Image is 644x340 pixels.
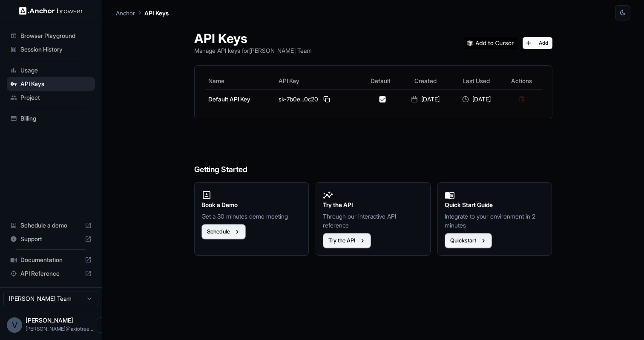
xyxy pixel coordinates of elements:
[97,317,112,333] button: Open menu
[7,63,95,77] div: Usage
[451,72,502,89] th: Last Used
[445,200,545,210] h2: Quick Start Guide
[7,267,95,280] div: API Reference
[7,112,95,125] div: Billing
[20,93,92,102] span: Project
[20,235,81,243] span: Support
[523,37,552,49] button: Add
[26,317,73,324] span: Vipin Tanna
[194,31,312,46] h1: API Keys
[362,72,400,89] th: Default
[26,326,93,332] span: vipin@axiotree.com
[144,9,169,17] p: API Keys
[323,233,371,248] button: Try the API
[7,29,95,43] div: Browser Playground
[20,114,92,123] span: Billing
[7,317,22,333] div: V
[279,94,358,104] div: sk-7b0e...0c20
[205,72,275,89] th: Name
[445,233,492,248] button: Quickstart
[7,77,95,91] div: API Keys
[7,43,95,56] div: Session History
[464,37,517,49] img: Add anchorbrowser MCP server to Cursor
[445,212,545,230] p: Integrate to your environment in 2 minutes
[194,46,312,55] p: Manage API keys for [PERSON_NAME] Team
[116,8,169,17] nav: breadcrumb
[20,32,92,40] span: Browser Playground
[403,95,447,104] div: [DATE]
[20,80,92,88] span: API Keys
[20,45,92,54] span: Session History
[7,91,95,104] div: Project
[194,130,552,176] h6: Getting Started
[201,224,246,239] button: Schedule
[20,221,81,230] span: Schedule a demo
[454,95,498,104] div: [DATE]
[7,232,95,246] div: Support
[7,253,95,267] div: Documentation
[205,89,275,109] td: Default API Key
[116,9,135,17] p: Anchor
[323,212,423,230] p: Through our interactive API reference
[20,269,81,278] span: API Reference
[275,72,362,89] th: API Key
[201,200,302,210] h2: Book a Demo
[7,219,95,232] div: Schedule a demo
[502,72,542,89] th: Actions
[322,94,332,104] button: Copy API key
[19,7,83,15] img: Anchor Logo
[201,212,302,221] p: Get a 30 minutes demo meeting
[323,200,423,210] h2: Try the API
[20,256,81,264] span: Documentation
[20,66,92,75] span: Usage
[400,72,451,89] th: Created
